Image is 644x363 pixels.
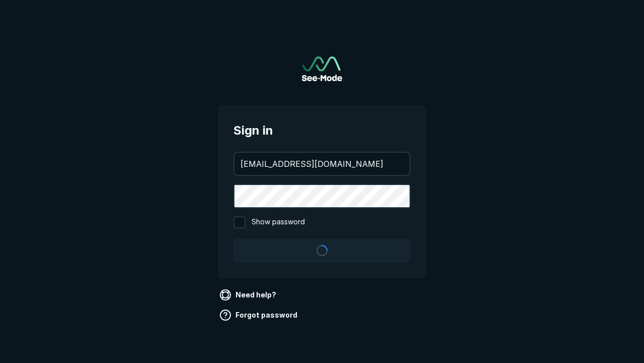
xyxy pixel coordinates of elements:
a: Go to sign in [302,56,342,81]
img: See-Mode Logo [302,56,342,81]
a: Forgot password [217,307,301,323]
a: Need help? [217,287,280,303]
span: Show password [252,216,305,228]
input: your@email.com [234,153,410,175]
span: Sign in [233,122,411,140]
